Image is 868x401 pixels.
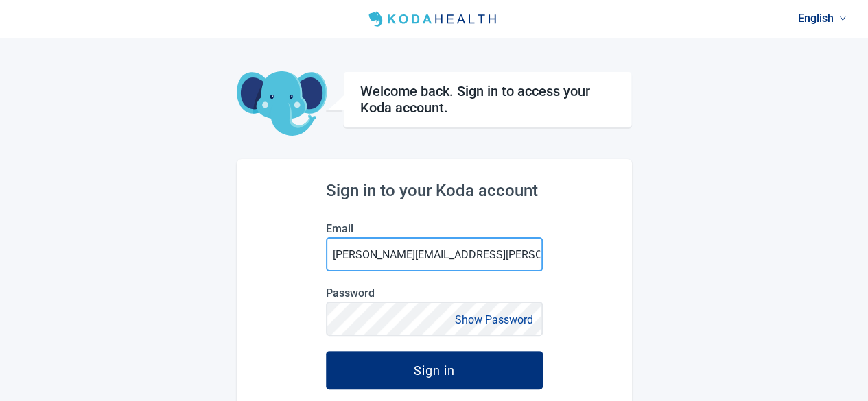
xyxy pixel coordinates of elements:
[326,351,543,389] button: Sign in
[326,222,543,235] label: Email
[793,7,852,29] a: Current language: English
[326,181,543,200] h2: Sign in to your Koda account
[414,363,455,377] div: Sign in
[360,83,615,116] h1: Welcome back. Sign in to access your Koda account.
[363,8,504,30] img: Koda Health
[326,287,543,300] label: Password
[451,311,537,329] button: Show Password
[237,71,327,137] img: Koda Elephant
[839,15,846,22] span: down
